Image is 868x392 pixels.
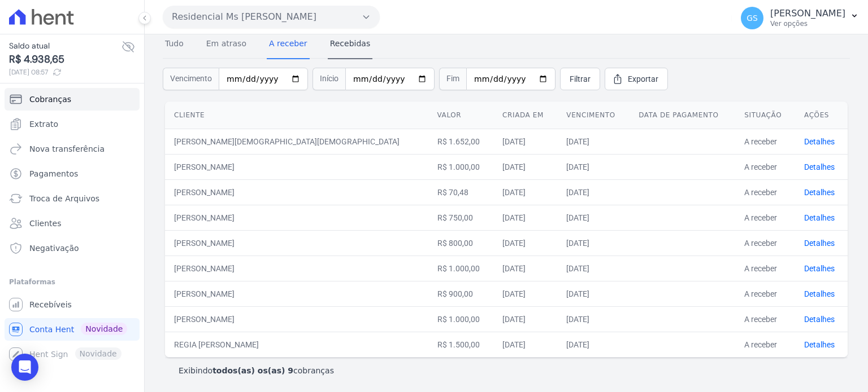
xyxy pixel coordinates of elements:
[165,281,428,306] td: [PERSON_NAME]
[179,365,334,376] p: Exibindo cobranças
[9,40,121,52] span: Saldo atual
[29,143,105,155] span: Nova transferência
[493,179,557,205] td: [DATE]
[735,230,795,256] td: A receber
[165,332,428,357] td: REGIA [PERSON_NAME]
[165,154,428,179] td: [PERSON_NAME]
[212,366,293,375] b: todos(as) os(as) 9
[165,230,428,256] td: [PERSON_NAME]
[428,205,494,230] td: R$ 750,00
[493,281,557,306] td: [DATE]
[605,68,668,90] a: Exportar
[735,205,795,230] td: A receber
[29,299,72,310] span: Recebíveis
[735,102,795,129] th: Situação
[795,102,848,129] th: Ações
[735,306,795,332] td: A receber
[804,340,835,349] a: Detalhes
[5,293,140,316] a: Recebíveis
[557,205,630,230] td: [DATE]
[29,193,99,204] span: Troca de Arquivos
[428,281,494,306] td: R$ 900,00
[735,154,795,179] td: A receber
[165,256,428,281] td: [PERSON_NAME]
[267,30,310,59] a: A receber
[5,162,140,185] a: Pagamentos
[557,102,630,129] th: Vencimento
[493,129,557,154] td: [DATE]
[735,281,795,306] td: A receber
[557,179,630,205] td: [DATE]
[5,237,140,259] a: Negativação
[165,102,428,129] th: Cliente
[628,73,658,85] span: Exportar
[428,102,494,129] th: Valor
[804,188,835,197] a: Detalhes
[428,154,494,179] td: R$ 1.000,00
[165,306,428,332] td: [PERSON_NAME]
[5,318,140,341] a: Conta Hent Novidade
[804,289,835,298] a: Detalhes
[804,315,835,324] a: Detalhes
[428,129,494,154] td: R$ 1.652,00
[439,68,466,90] span: Fim
[804,137,835,146] a: Detalhes
[5,212,140,235] a: Clientes
[5,88,140,111] a: Cobranças
[5,113,140,135] a: Extrato
[9,52,121,67] span: R$ 4.938,65
[630,102,735,129] th: Data de pagamento
[493,102,557,129] th: Criada em
[804,213,835,222] a: Detalhes
[493,256,557,281] td: [DATE]
[735,256,795,281] td: A receber
[428,179,494,205] td: R$ 70,48
[570,73,591,85] span: Filtrar
[732,2,868,34] button: GS [PERSON_NAME] Ver opções
[493,154,557,179] td: [DATE]
[493,306,557,332] td: [DATE]
[5,187,140,210] a: Troca de Arquivos
[493,230,557,256] td: [DATE]
[770,19,845,28] p: Ver opções
[557,230,630,256] td: [DATE]
[493,205,557,230] td: [DATE]
[735,332,795,357] td: A receber
[804,264,835,273] a: Detalhes
[29,324,74,335] span: Conta Hent
[204,30,249,59] a: Em atraso
[560,68,600,90] a: Filtrar
[29,218,61,229] span: Clientes
[5,138,140,160] a: Nova transferência
[29,118,58,130] span: Extrato
[557,129,630,154] td: [DATE]
[81,323,127,335] span: Novidade
[313,68,345,90] span: Início
[735,179,795,205] td: A receber
[735,129,795,154] td: A receber
[428,256,494,281] td: R$ 1.000,00
[428,332,494,357] td: R$ 1.500,00
[770,8,845,19] p: [PERSON_NAME]
[804,239,835,248] a: Detalhes
[428,306,494,332] td: R$ 1.000,00
[557,154,630,179] td: [DATE]
[747,14,758,22] span: GS
[165,129,428,154] td: [PERSON_NAME][DEMOGRAPHIC_DATA][DEMOGRAPHIC_DATA]
[163,68,219,90] span: Vencimento
[328,30,373,59] a: Recebidas
[163,6,380,28] button: Residencial Ms [PERSON_NAME]
[9,67,121,77] span: [DATE] 08:57
[163,30,186,59] a: Tudo
[557,332,630,357] td: [DATE]
[29,94,71,105] span: Cobranças
[493,332,557,357] td: [DATE]
[165,179,428,205] td: [PERSON_NAME]
[9,88,135,365] nav: Sidebar
[428,230,494,256] td: R$ 800,00
[557,281,630,306] td: [DATE]
[9,275,135,289] div: Plataformas
[804,162,835,171] a: Detalhes
[11,354,38,381] div: Open Intercom Messenger
[29,168,78,179] span: Pagamentos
